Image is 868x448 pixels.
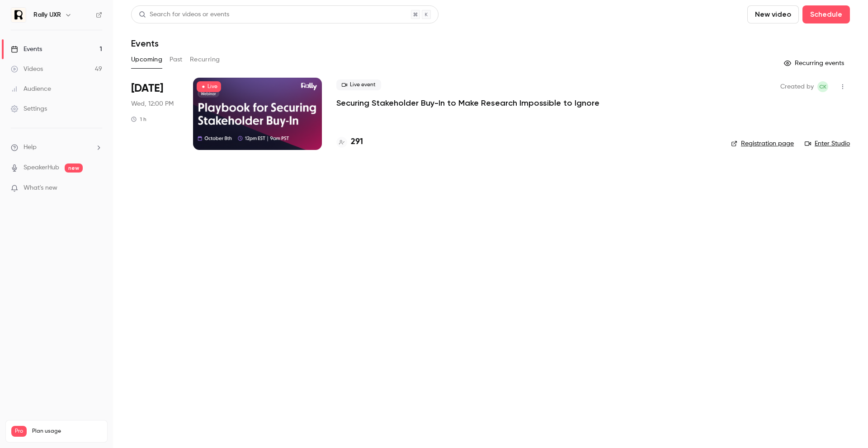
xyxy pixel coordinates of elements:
[780,56,850,70] button: Recurring events
[780,81,814,92] span: Created by
[805,139,850,148] a: Enter Studio
[817,81,828,92] span: Caroline Kearney
[24,163,59,173] a: SpeakerHub
[32,428,102,435] span: Plan usage
[197,81,221,92] span: Live
[131,78,179,150] div: Oct 8 Wed, 12:00 PM (America/New York)
[33,10,61,19] h6: Rally UXR
[11,104,47,113] div: Settings
[190,52,220,67] button: Recurring
[11,143,102,152] li: help-dropdown-opener
[65,163,83,173] span: new
[802,5,850,23] button: Schedule
[11,45,42,54] div: Events
[747,5,799,23] button: New video
[131,99,174,108] span: Wed, 12:00 PM
[91,184,102,192] iframe: Noticeable Trigger
[11,65,43,74] div: Videos
[731,139,794,148] a: Registration page
[131,52,162,67] button: Upcoming
[336,98,599,108] a: Securing Stakeholder Buy-In to Make Research Impossible to Ignore
[819,81,826,92] span: CK
[336,136,363,148] a: 291
[336,79,381,90] span: Live event
[131,81,163,96] span: [DATE]
[131,116,146,123] div: 1 h
[11,426,27,437] span: Pro
[131,38,159,49] h1: Events
[170,52,183,67] button: Past
[11,8,26,22] img: Rally UXR
[11,84,51,93] div: Audience
[24,183,57,193] span: What's new
[139,10,229,19] div: Search for videos or events
[351,136,363,148] h4: 291
[24,143,37,152] span: Help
